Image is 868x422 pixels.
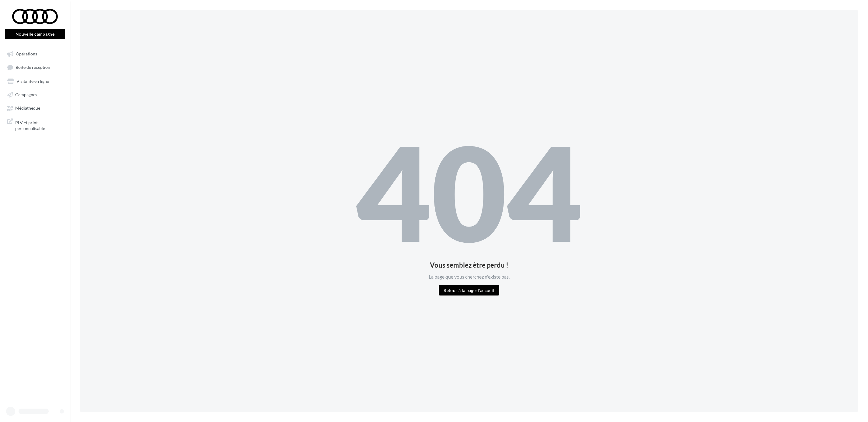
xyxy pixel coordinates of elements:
span: Campagnes [15,92,37,97]
div: Vous semblez être perdu ! [356,262,582,269]
div: 404 [356,127,582,257]
button: Retour à la page d'accueil [439,285,499,295]
a: Campagnes [4,89,66,100]
span: PLV et print personnalisable [15,118,63,132]
a: Médiathèque [4,102,66,113]
a: Visibilité en ligne [4,76,66,86]
a: Boîte de réception [4,62,66,73]
div: La page que vous cherchez n'existe pas. [356,273,582,280]
a: PLV et print personnalisable [4,116,66,134]
button: Nouvelle campagne [5,29,65,39]
span: Opérations [16,51,37,56]
span: Médiathèque [15,106,40,111]
span: Visibilité en ligne [16,79,49,84]
a: Opérations [4,48,66,59]
span: Boîte de réception [16,65,50,70]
